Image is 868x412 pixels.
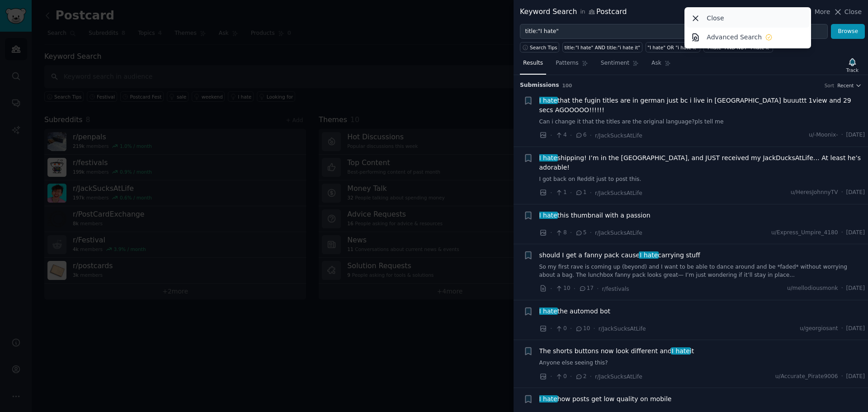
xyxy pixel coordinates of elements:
span: u/HeresJohnnyTV [791,189,838,197]
span: · [570,372,572,381]
span: 6 [575,131,586,139]
div: title:"I hate" AND title:"i hate it" [565,44,641,51]
span: r/JackSucksAtLife [595,230,642,236]
button: Browse [831,24,865,39]
span: the automod bot [539,307,611,316]
a: Sentiment [598,56,642,75]
span: 1 [555,189,566,197]
a: The shorts buttons now look different andI hateit [539,346,694,356]
span: should I get a fanny pack cause carrying stuff [539,251,700,260]
div: Sort [825,82,835,89]
div: "I hate" OR "i hate it" [647,44,698,51]
a: "I hate" OR "i hate it" [646,42,700,52]
button: More [805,7,830,17]
button: Close [833,7,862,17]
span: I hate [639,251,659,259]
span: 5 [575,229,586,237]
span: · [841,229,843,237]
button: Track [843,56,862,75]
span: [DATE] [846,131,865,139]
span: · [550,372,552,381]
span: this thumbnail with a passion [539,211,651,220]
a: I hatehow posts get low quality on mobile [539,394,672,404]
span: 4 [555,131,566,139]
span: r/JackSucksAtLife [595,190,642,196]
a: should I get a fanny pack causeI hatecarrying stuff [539,251,700,260]
span: r/festivals [602,286,629,292]
span: how posts get low quality on mobile [539,394,672,404]
span: I hate [538,308,558,315]
span: Close [844,7,862,17]
div: Track [846,67,859,73]
a: I hateshipping! I’m in the [GEOGRAPHIC_DATA], and JUST received my JackDucksAtLife… At least he’s... [539,153,865,172]
p: Close [707,14,724,23]
a: So my first rave is coming up (beyond) and I want to be able to dance around and be *faded* witho... [539,263,865,279]
p: Advanced Search [707,33,762,42]
span: Sentiment [601,59,629,67]
span: · [841,131,843,139]
span: 100 [562,83,572,88]
a: Results [520,56,546,75]
span: u/-Moonix- [809,131,838,139]
span: 0 [555,325,566,333]
span: · [590,188,592,198]
span: · [841,373,843,381]
input: Try a keyword related to your business [520,24,828,39]
span: 17 [579,284,594,293]
span: · [550,131,552,140]
span: · [550,324,552,333]
a: I hatethe automod bot [539,307,611,316]
span: 10 [555,284,570,293]
span: Search Tips [530,44,557,51]
span: · [570,131,572,140]
span: I hate [538,395,558,403]
span: [DATE] [846,373,865,381]
a: I got back on Reddit just to post this. [539,175,865,184]
span: · [570,188,572,198]
span: · [590,228,592,237]
div: Keyword Search Postcard [520,6,627,18]
span: · [570,324,572,333]
span: 10 [575,325,590,333]
a: Can i change it that the titles are the original language?pls tell me [539,118,865,126]
span: 0 [555,373,566,381]
span: · [570,228,572,237]
span: · [550,228,552,237]
span: · [574,284,576,294]
span: · [550,284,552,294]
span: u/Express_Umpire_4180 [771,229,838,237]
span: shipping! I’m in the [GEOGRAPHIC_DATA], and JUST received my JackDucksAtLife… At least he’s adora... [539,153,865,172]
span: in [580,8,585,16]
a: title:"I hate" AND title:"i hate it" [562,42,642,52]
a: Advanced Search [686,28,810,47]
span: · [841,325,843,333]
span: The shorts buttons now look different and it [539,346,694,356]
span: I hate [538,212,558,219]
span: Recent [837,82,854,89]
a: Anyone else seeing this? [539,359,865,367]
span: · [590,131,592,140]
span: 8 [555,229,566,237]
span: u/georgiosant [800,325,838,333]
span: I hate [538,154,558,161]
a: Patterns [552,56,591,75]
span: Ask [651,59,661,67]
span: More [815,7,830,17]
span: [DATE] [846,229,865,237]
span: · [841,284,843,293]
a: I hatethat the fugin titles are in german just bc i live in [GEOGRAPHIC_DATA] buuuttt 1view and 2... [539,96,865,115]
span: · [841,189,843,197]
span: 1 [575,189,586,197]
span: [DATE] [846,284,865,293]
span: Submission s [520,81,559,90]
span: r/JackSucksAtLife [595,374,642,380]
span: Results [523,59,543,67]
span: r/JackSucksAtLife [595,133,642,139]
span: u/mellodiousmonk [787,284,838,293]
span: u/Accurate_Pirate9006 [775,373,838,381]
span: r/JackSucksAtLife [599,326,646,332]
button: Search Tips [520,42,559,52]
span: · [550,188,552,198]
span: · [597,284,599,294]
span: · [590,372,592,381]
